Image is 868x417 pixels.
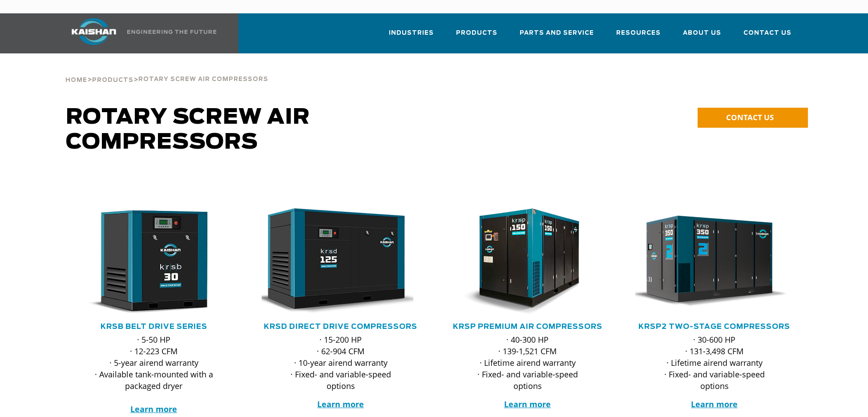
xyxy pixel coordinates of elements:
[93,334,215,415] p: · 5-50 HP · 12-223 CFM · 5-year airend warranty · Available tank-mounted with a packaged dryer
[635,208,794,315] div: krsp350
[65,76,87,84] a: Home
[61,18,127,45] img: kaishan logo
[92,77,133,83] span: Products
[66,107,310,153] span: Rotary Screw Air Compressors
[255,208,413,315] img: krsd125
[683,21,721,52] a: About Us
[75,208,233,315] div: krsb30
[683,28,721,38] span: About Us
[264,323,417,330] a: KRSD Direct Drive Compressors
[130,404,177,414] a: Learn more
[65,53,268,87] div: > >
[726,112,774,122] span: CONTACT US
[743,21,791,52] a: Contact Us
[629,208,787,315] img: krsp350
[279,334,402,392] p: · 15-200 HP · 62-904 CFM · 10-year airend warranty · Fixed- and variable-speed options
[466,334,589,392] p: · 40-300 HP · 139-1,521 CFM · Lifetime airend warranty · Fixed- and variable-speed options
[138,77,268,82] span: Rotary Screw Air Compressors
[68,208,226,315] img: krsb30
[520,28,594,38] span: Parts and Service
[743,28,791,38] span: Contact Us
[127,30,216,34] img: Engineering the future
[616,21,661,52] a: Resources
[389,28,434,38] span: Industries
[448,208,607,315] div: krsp150
[456,21,497,52] a: Products
[442,208,600,315] img: krsp150
[691,399,738,409] a: Learn more
[698,108,808,128] a: CONTACT US
[638,323,790,330] a: KRSP2 Two-Stage Compressors
[456,28,497,38] span: Products
[101,323,207,330] a: KRSB Belt Drive Series
[616,28,661,38] span: Resources
[262,208,420,315] div: krsd125
[65,77,87,83] span: Home
[453,323,602,330] a: KRSP Premium Air Compressors
[520,21,594,52] a: Parts and Service
[317,399,364,409] a: Learn more
[61,13,218,53] a: Kaishan USA
[92,76,133,84] a: Products
[504,399,551,409] a: Learn more
[389,21,434,52] a: Industries
[653,334,776,392] p: · 30-600 HP · 131-3,498 CFM · Lifetime airend warranty · Fixed- and variable-speed options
